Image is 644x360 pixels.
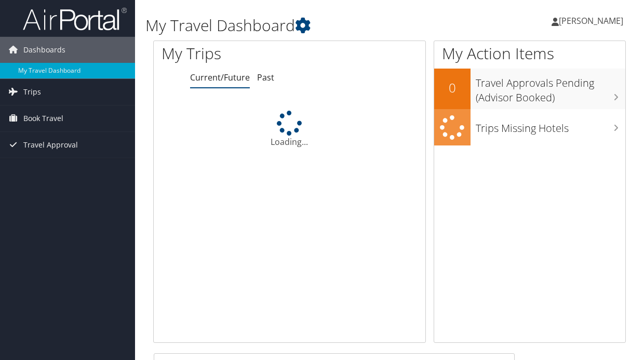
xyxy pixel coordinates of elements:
[162,43,304,64] h1: My Trips
[559,15,623,26] span: [PERSON_NAME]
[476,116,625,136] h3: Trips Missing Hotels
[476,71,625,105] h3: Travel Approvals Pending (Advisor Booked)
[23,37,65,63] span: Dashboards
[434,69,625,109] a: 0Travel Approvals Pending (Advisor Booked)
[154,111,425,148] div: Loading...
[23,105,63,131] span: Book Travel
[145,15,471,36] h1: My Travel Dashboard
[190,72,250,83] a: Current/Future
[23,7,127,31] img: airportal-logo.png
[434,43,625,64] h1: My Action Items
[552,5,634,36] a: [PERSON_NAME]
[23,132,78,158] span: Travel Approval
[257,72,274,83] a: Past
[434,79,471,97] h2: 0
[434,109,625,146] a: Trips Missing Hotels
[23,79,41,105] span: Trips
